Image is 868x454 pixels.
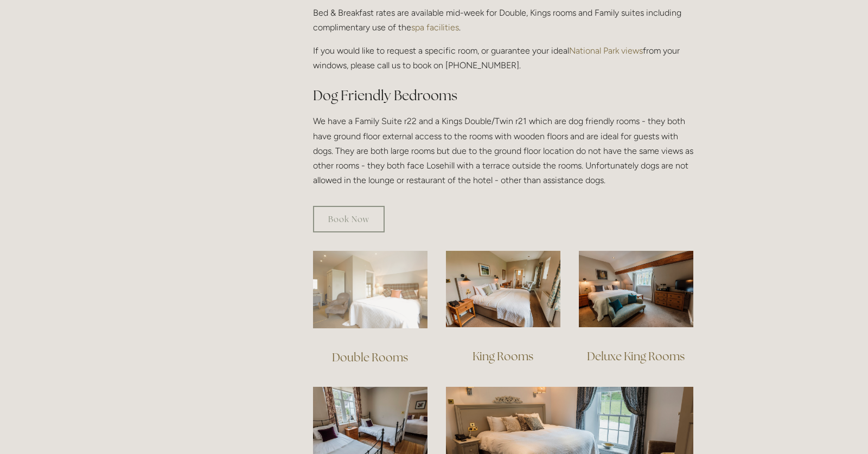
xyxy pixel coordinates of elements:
img: Double Room view, Losehill Hotel [313,251,427,328]
a: King Rooms [473,349,533,364]
p: If you would like to request a specific room, or guarantee your ideal from your windows, please c... [313,43,693,73]
a: Book Now [313,206,385,232]
a: Double Rooms [332,350,408,365]
p: We have a Family Suite r22 and a Kings Double/Twin r21 which are dog friendly rooms - they both h... [313,114,693,187]
img: King Room view, Losehill Hotel [446,251,560,327]
p: Bed & Breakfast rates are available mid-week for Double, Kings rooms and Family suites including ... [313,5,693,35]
h2: Dog Friendly Bedrooms [313,86,693,105]
a: Deluxe King Rooms [587,349,685,364]
a: spa facilities [411,22,459,33]
a: National Park views [569,46,643,56]
img: Deluxe King Room view, Losehill Hotel [579,251,693,327]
